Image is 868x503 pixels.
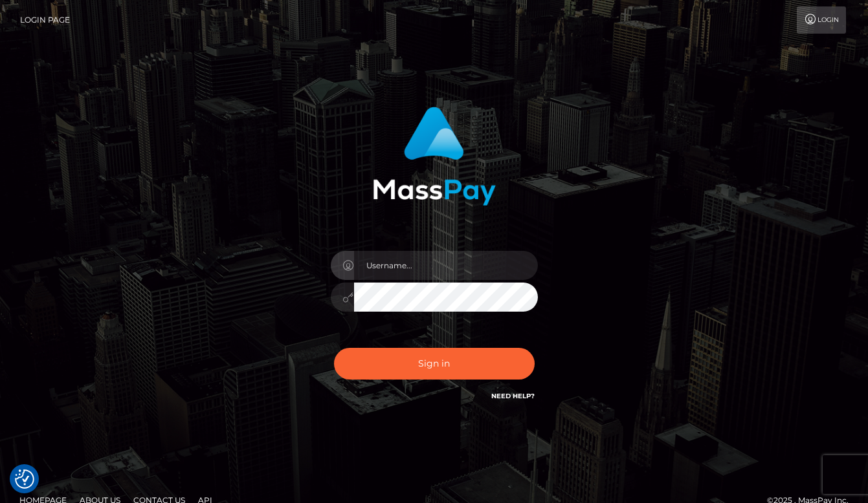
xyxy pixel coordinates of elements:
img: Revisit consent button [15,469,34,489]
a: Need Help? [491,392,535,400]
button: Sign in [334,348,535,380]
a: Login Page [20,6,70,34]
img: MassPay Login [373,107,496,206]
input: Username... [354,251,538,280]
a: Login [797,6,846,34]
button: Consent Preferences [15,469,34,489]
